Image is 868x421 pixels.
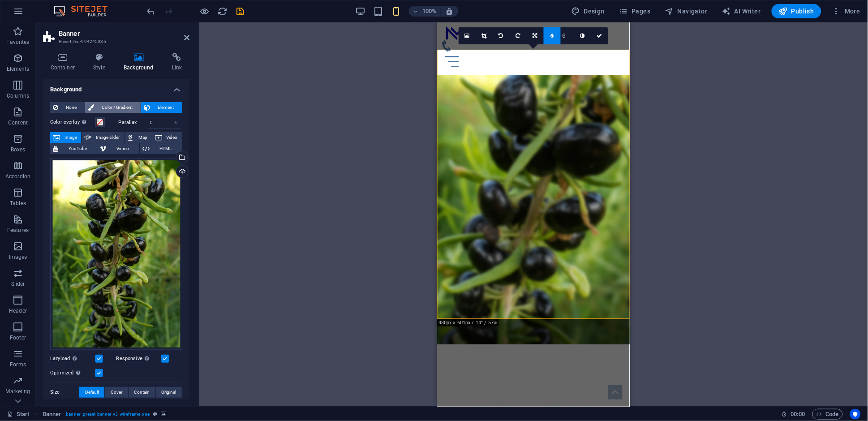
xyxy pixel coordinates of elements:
[161,387,176,398] span: Original
[137,132,149,143] span: Map
[409,6,441,17] button: 100%
[59,30,189,38] h2: Banner
[10,334,26,341] p: Footer
[11,280,25,288] p: Slider
[446,7,454,15] i: On resize automatically adjust zoom level to fit chosen device.
[50,102,85,113] button: None
[665,7,708,16] span: Navigator
[109,143,136,154] span: Vimeo
[94,132,121,143] span: Image slider
[111,387,122,398] span: Cover
[9,307,27,314] p: Header
[10,200,26,207] p: Tables
[850,409,861,420] button: Usercentrics
[146,6,156,17] button: undo
[59,38,172,46] h3: Preset #ed-994245336
[50,368,95,378] label: Optimized
[79,387,104,398] button: Default
[772,4,821,18] button: Publish
[50,143,97,154] button: YouTube
[52,6,119,17] img: Editor Logo
[510,27,527,44] a: Rotate right 90°
[591,27,608,44] a: Confirm ( Ctrl ⏎ )
[64,409,150,420] span: . banner .preset-banner-v3-wireframe-one
[199,6,210,17] button: Click here to leave preview mode and continue editing
[527,27,544,44] a: Change orientation
[236,6,246,17] i: Save (Ctrl+S)
[718,4,765,18] button: AI Writer
[459,27,476,44] a: Select files from the file manager, stock photos, or upload file(s)
[779,7,814,16] span: Publish
[134,387,150,398] span: Contain
[164,53,189,72] h4: Link
[86,53,116,72] h4: Style
[5,173,30,180] p: Accordion
[5,388,30,395] p: Marketing
[116,53,165,72] h4: Background
[161,412,166,417] i: This element contains a background
[82,132,124,143] button: Image slider
[105,387,128,398] button: Cover
[50,132,81,143] button: Image
[7,227,29,234] p: Features
[116,353,161,364] label: Responsive
[153,102,179,113] span: Element
[829,4,864,18] button: More
[568,4,609,18] button: Design
[140,143,182,154] button: HTML
[9,253,27,261] p: Images
[568,4,609,18] div: Design (Ctrl+Alt+Y)
[129,387,155,398] button: Contain
[169,117,182,128] div: %
[544,27,561,44] a: Blur
[217,6,228,17] button: reload
[50,117,95,128] label: Color overlay
[50,158,182,350] div: 1758876599927xz4ri3s0-aEn3j46PojQrPJfQLkt00g.png
[722,7,761,16] span: AI Writer
[50,387,79,398] label: Size
[152,132,182,143] button: Video
[493,27,510,44] a: Rotate left 90°
[85,387,99,398] span: Default
[156,387,182,398] button: Original
[615,4,654,18] button: Pages
[146,6,156,17] i: Undo: Change opacity (Ctrl+Z)
[61,102,82,113] span: None
[476,27,493,44] a: Crop mode
[791,409,805,420] span: 00 00
[797,411,799,417] span: :
[812,409,843,420] button: Code
[61,143,94,154] span: YouTube
[63,132,78,143] span: Image
[43,409,166,420] nav: breadcrumb
[153,412,157,417] i: This element is a customizable preset
[832,7,860,16] span: More
[119,120,148,125] label: Parallax
[97,143,139,154] button: Vimeo
[574,27,591,44] a: Greyscale
[165,132,179,143] span: Video
[619,7,650,16] span: Pages
[43,409,61,420] span: Click to select. Double-click to edit
[662,4,711,18] button: Navigator
[43,79,189,95] h4: Background
[8,119,28,126] p: Content
[7,65,30,73] p: Elements
[11,146,26,153] p: Boxes
[782,409,805,420] h6: Session time
[7,92,29,99] p: Columns
[572,7,605,16] span: Design
[422,6,437,17] h6: 100%
[7,409,30,420] a: Click to cancel selection. Double-click to open Pages
[6,39,29,46] p: Favorites
[43,53,86,72] h4: Container
[85,102,141,113] button: Color / Gradient
[141,102,182,113] button: Element
[816,409,839,420] span: Code
[10,361,26,368] p: Forms
[152,143,179,154] span: HTML
[218,6,228,17] i: Reload page
[97,102,138,113] span: Color / Gradient
[50,353,95,364] label: Lazyload
[125,132,152,143] button: Map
